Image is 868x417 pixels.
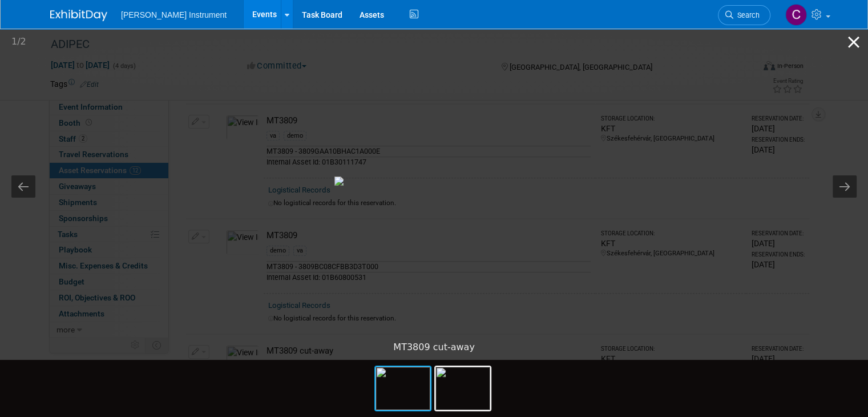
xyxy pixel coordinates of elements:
button: Previous slide [11,175,35,198]
img: MT3809 cut-away [334,177,534,186]
span: Search [733,11,760,19]
button: Next slide [833,175,857,198]
img: Christine Batycki [785,4,807,26]
button: Close gallery [839,29,868,55]
span: 2 [21,36,26,47]
img: ExhibitDay [50,10,107,21]
a: Search [718,5,770,25]
span: [PERSON_NAME] Instrument [121,10,227,19]
span: 1 [11,36,17,47]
